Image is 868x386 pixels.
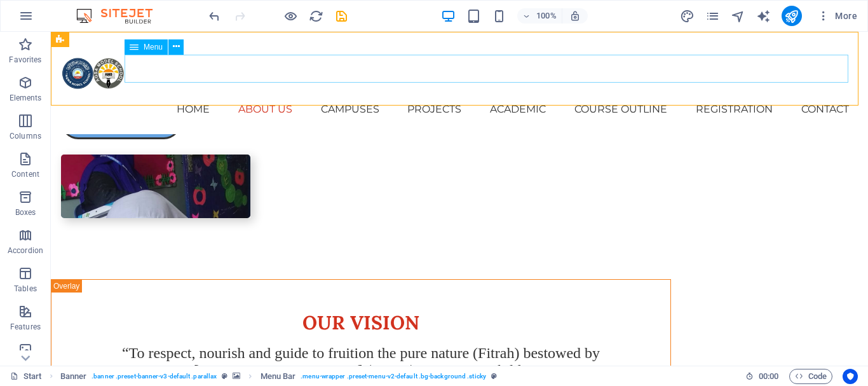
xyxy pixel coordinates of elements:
i: Save (Ctrl+S) [334,9,349,24]
i: This element is a customizable preset [491,373,497,380]
i: Reload page [309,9,323,24]
a: Click to cancel selection. Double-click to open Pages [10,369,42,384]
button: Code [789,369,832,384]
i: AI Writer [756,9,771,24]
button: Usercentrics [843,369,858,384]
button: design [680,8,695,24]
span: Code [795,369,827,384]
i: Pages (Ctrl+Alt+S) [705,9,720,24]
span: More [817,10,857,22]
button: text_generator [756,8,771,24]
nav: breadcrumb [60,369,497,384]
button: save [334,8,349,24]
span: Menu [144,43,163,51]
p: Elements [10,93,42,103]
i: Undo: change_grow (Ctrl+Z) [207,9,222,24]
button: More [812,6,862,26]
span: . banner .preset-banner-v3-default .parallax [92,369,217,384]
p: Boxes [15,207,36,217]
h6: Session time [745,369,779,384]
i: This element contains a background [233,373,240,380]
button: pages [705,8,721,24]
h6: 100% [536,8,557,24]
img: Editor Logo [73,8,168,24]
button: navigator [731,8,746,24]
i: Publish [784,9,799,24]
span: . menu-wrapper .preset-menu-v2-default .bg-background .sticky [301,369,486,384]
p: Content [11,169,39,179]
p: Favorites [9,55,41,65]
p: Features [10,322,41,332]
i: Design (Ctrl+Alt+Y) [680,9,695,24]
button: publish [782,6,802,26]
button: undo [207,8,222,24]
button: reload [308,8,323,24]
p: Columns [10,131,41,141]
i: On resize automatically adjust zoom level to fit chosen device. [569,10,581,22]
span: : [768,371,770,381]
span: Click to select. Double-click to edit [60,369,87,384]
span: 00 00 [759,369,778,384]
p: Tables [14,284,37,294]
span: Click to select. Double-click to edit [261,369,296,384]
i: This element is a customizable preset [222,373,227,380]
button: 100% [517,8,562,24]
i: Navigator [731,9,745,24]
p: Accordion [8,245,43,256]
